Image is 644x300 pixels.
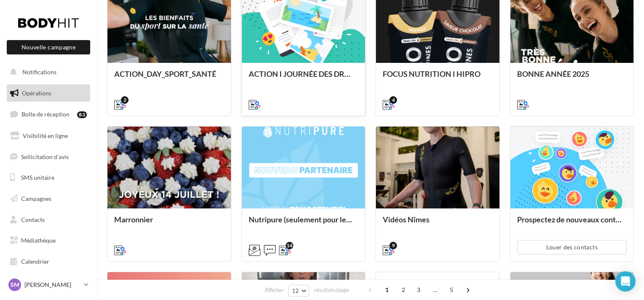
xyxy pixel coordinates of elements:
[288,285,310,297] button: 12
[24,281,80,289] p: [PERSON_NAME]
[249,215,359,232] div: Nutripure (seulement pour les clubs test)
[5,148,92,166] a: Sollicitation d'avis
[517,240,627,254] button: Louer des contacts
[389,242,397,249] div: 9
[5,169,92,186] a: SMS unitaire
[5,211,92,229] a: Contacts
[383,215,493,232] div: Vidéos Nîmes
[77,111,87,118] div: 83
[428,283,442,297] span: ...
[5,105,92,123] a: Boîte de réception83
[5,63,89,81] button: Notifications
[5,127,92,145] a: Visibilité en ligne
[292,287,299,294] span: 12
[5,84,92,102] a: Opérations
[23,132,68,139] span: Visibilité en ligne
[517,215,627,232] div: Prospectez de nouveaux contacts
[380,283,394,297] span: 1
[314,286,349,294] span: résultats/page
[22,89,51,97] span: Opérations
[389,96,397,104] div: 4
[517,70,627,86] div: BONNE ANNÉE 2025
[21,195,51,202] span: Campagnes
[7,277,90,293] a: SM [PERSON_NAME]
[5,253,92,270] a: Calendrier
[21,216,45,223] span: Contacts
[615,271,636,292] div: Open Intercom Messenger
[383,70,493,86] div: FOCUS NUTRITION I HIPRO
[397,283,410,297] span: 2
[5,190,92,208] a: Campagnes
[21,258,49,265] span: Calendrier
[21,174,54,181] span: SMS unitaire
[114,215,224,232] div: Marronnier
[11,281,19,289] span: SM
[114,70,224,86] div: ACTION_DAY_SPORT_SANTÉ
[7,40,90,54] button: Nouvelle campagne
[21,153,69,160] span: Sollicitation d'avis
[249,70,359,86] div: ACTION I JOURNÉE DES DROITS DES FEMMES
[265,286,284,294] span: Afficher
[121,96,129,104] div: 2
[21,111,70,118] span: Boîte de réception
[22,68,56,76] span: Notifications
[286,242,293,249] div: 14
[21,237,56,244] span: Médiathèque
[445,283,458,297] span: 5
[5,232,92,249] a: Médiathèque
[412,283,425,297] span: 3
